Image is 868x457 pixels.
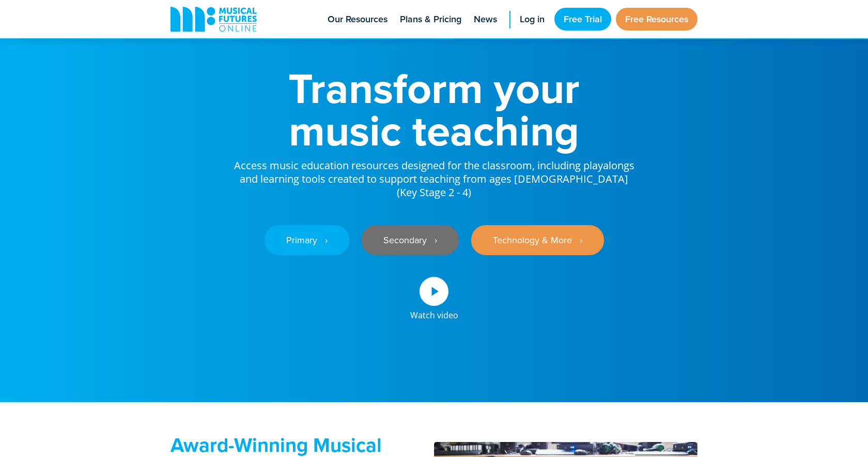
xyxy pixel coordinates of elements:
[616,8,698,31] a: Free Resources
[328,12,388,26] span: Our Resources
[520,12,545,26] span: Log in
[265,225,349,255] a: Primary ‎‏‏‎ ‎ ›
[471,225,604,255] a: Technology & More ‎‏‏‎ ‎ ›
[233,152,636,199] p: Access music education resources designed for the classroom, including playalongs and learning to...
[400,12,461,26] span: Plans & Pricing
[474,12,497,26] span: News
[233,67,636,152] h1: Transform your music teaching
[554,8,611,31] a: Free Trial
[362,225,459,255] a: Secondary ‎‏‏‎ ‎ ›
[410,306,458,319] div: Watch video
